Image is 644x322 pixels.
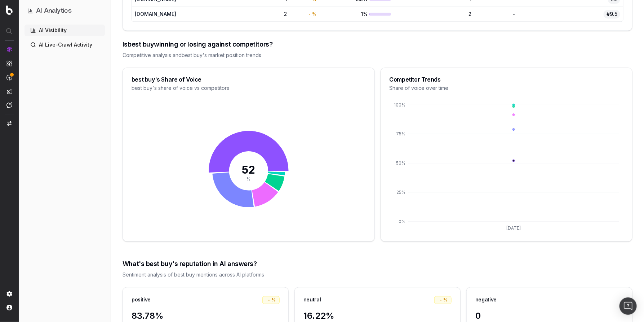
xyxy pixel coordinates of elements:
tspan: 0% [398,219,405,224]
div: 2 [397,10,471,18]
span: 83.78% [132,310,280,322]
tspan: 50% [396,160,405,166]
div: - [434,296,452,304]
img: Analytics [6,47,12,52]
div: - [477,10,515,18]
tspan: [DATE] [506,225,521,231]
tspan: 100% [394,102,405,108]
div: Sentiment analysis of best buy mentions across AI platforms [123,271,632,278]
span: 16.22% [303,310,452,322]
div: - [262,296,280,304]
button: AI Analytics [27,6,102,16]
div: positive [132,296,151,303]
div: negative [475,296,497,303]
div: What's best buy's reputation in AI answers? [123,259,632,269]
tspan: 75% [396,131,405,136]
div: Competitive analysis and best buy 's market position trends [123,52,632,59]
img: Assist [6,102,12,108]
img: My account [6,305,12,310]
img: Activation [6,74,12,80]
div: Share of voice over time [390,84,624,92]
div: 2 [262,10,287,18]
span: #9.5 [604,10,620,18]
img: Botify logo [6,5,13,15]
span: % [443,297,448,303]
tspan: % [247,176,250,182]
span: 0 [475,310,623,322]
tspan: 25% [396,190,405,195]
div: best buy's share of voice vs competitors [132,84,366,92]
img: Switch project [7,121,12,126]
img: Setting [6,291,12,297]
img: Intelligence [6,60,12,66]
div: [DOMAIN_NAME] [135,10,210,18]
div: 1% [326,10,391,18]
div: Competitor Trends [390,77,624,82]
div: neutral [303,296,321,303]
div: Is best buy winning or losing against competitors? [123,39,632,49]
div: Open Intercom Messenger [619,297,637,315]
tspan: 52 [242,163,255,176]
div: best buy's Share of Voice [132,77,366,82]
span: % [271,297,276,303]
div: - [303,10,320,18]
span: % [312,11,316,17]
a: AI Live-Crawl Activity [25,39,105,51]
img: Studio [6,88,12,94]
h1: AI Analytics [36,6,72,16]
a: AI Visibility [25,25,105,36]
